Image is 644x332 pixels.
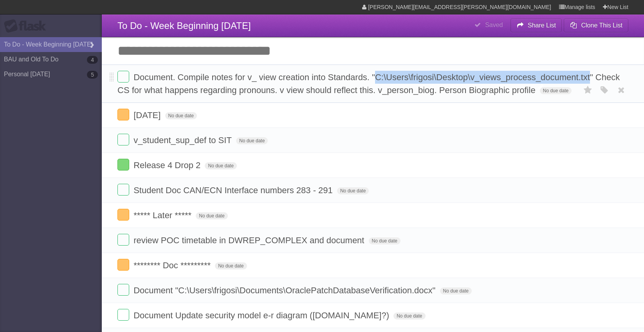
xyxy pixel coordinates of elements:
[133,235,366,245] span: review POC timetable in DWREP_COMPLEX and document
[133,135,234,145] span: v_student_sup_def to SIT
[540,87,572,94] span: No due date
[117,109,129,120] label: Done
[87,71,98,79] b: 5
[117,72,620,95] span: Document. Compile notes for v_ view creation into Standards. "C:\Users\frigosi\Desktop\v_views_pr...
[117,259,129,271] label: Done
[337,187,369,194] span: No due date
[133,185,335,195] span: Student Doc CAN/ECN Interface numbers 283 - 291
[369,237,400,244] span: No due date
[215,262,247,269] span: No due date
[133,285,437,295] span: Document "C:\Users\frigosi\Documents\OraclePatchDatabaseVerification.docx"
[87,56,98,64] b: 4
[117,134,129,145] label: Done
[117,184,129,196] label: Done
[165,112,197,119] span: No due date
[528,22,556,29] b: Share List
[117,20,251,31] span: To Do - Week Beginning [DATE]
[117,284,129,296] label: Done
[196,212,227,219] span: No due date
[485,22,503,28] b: Saved
[117,71,129,83] label: Done
[117,309,129,321] label: Done
[393,312,425,319] span: No due date
[117,209,129,221] label: Done
[511,18,562,32] button: Share List
[117,234,129,246] label: Done
[4,19,51,33] div: Flask
[133,310,391,320] span: Document Update security model e-r diagram ([DOMAIN_NAME]?)
[133,160,202,170] span: Release 4 Drop 2
[133,110,162,120] span: [DATE]
[205,162,236,169] span: No due date
[117,159,129,170] label: Done
[581,22,622,29] b: Clone This List
[581,84,595,97] label: Star task
[236,137,268,144] span: No due date
[440,287,472,294] span: No due date
[564,18,628,32] button: Clone This List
